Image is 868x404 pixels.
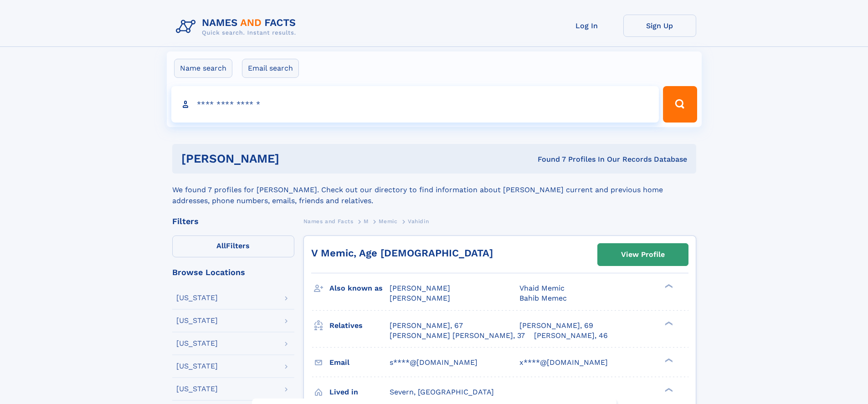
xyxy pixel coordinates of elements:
[390,321,463,331] a: [PERSON_NAME], 67
[390,284,450,292] span: [PERSON_NAME]
[519,284,565,292] span: Vhaid Memic
[623,15,696,37] a: Sign Up
[176,294,218,302] div: [US_STATE]
[621,244,665,265] div: View Profile
[408,218,429,225] span: Vahidin
[172,15,303,39] img: Logo Names and Facts
[172,174,696,206] div: We found 7 profiles for [PERSON_NAME]. Check out our directory to find information about [PERSON_...
[174,59,232,78] label: Name search
[390,388,494,396] span: Severn, [GEOGRAPHIC_DATA]
[364,215,369,227] a: M
[303,215,354,227] a: Names and Facts
[181,153,409,164] h1: [PERSON_NAME]
[329,355,390,370] h3: Email
[172,268,294,276] div: Browse Locations
[176,317,218,324] div: [US_STATE]
[519,321,593,331] a: [PERSON_NAME], 69
[311,247,493,259] a: V Memic, Age [DEMOGRAPHIC_DATA]
[390,294,450,302] span: [PERSON_NAME]
[663,320,673,326] div: ❯
[598,244,688,266] a: View Profile
[329,384,390,400] h3: Lived in
[176,385,218,393] div: [US_STATE]
[663,283,673,289] div: ❯
[176,340,218,347] div: [US_STATE]
[242,59,299,78] label: Email search
[216,241,226,250] span: All
[519,294,567,302] span: Bahib Memec
[176,363,218,370] div: [US_STATE]
[390,331,525,341] a: [PERSON_NAME] [PERSON_NAME], 37
[379,218,397,225] span: Memic
[663,357,673,363] div: ❯
[408,154,687,164] div: Found 7 Profiles In Our Records Database
[663,387,673,393] div: ❯
[534,331,608,341] a: [PERSON_NAME], 46
[329,318,390,333] h3: Relatives
[663,86,697,123] button: Search Button
[550,15,623,37] a: Log In
[172,217,294,225] div: Filters
[364,218,369,225] span: M
[172,235,294,257] label: Filters
[171,86,659,123] input: search input
[379,215,397,227] a: Memic
[329,281,390,296] h3: Also known as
